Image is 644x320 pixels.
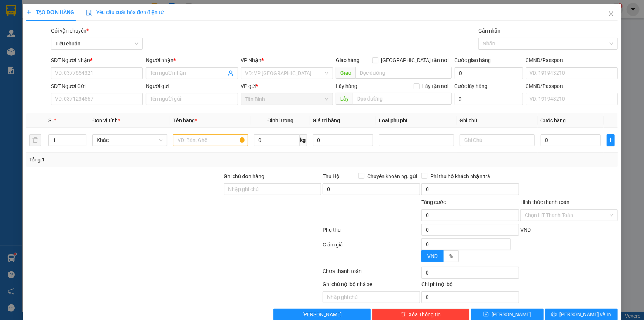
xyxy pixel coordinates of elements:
span: user-add [228,70,234,76]
button: delete [29,134,41,146]
span: TẠO ĐƠN HÀNG [26,9,74,15]
div: VP gửi [241,82,333,90]
div: Phụ thu [322,226,421,239]
span: 15:15:40 [DATE] [47,34,90,41]
th: Loại phụ phí [376,113,457,128]
span: Thu Hộ [323,173,340,179]
span: kg [300,134,307,146]
div: CMND/Passport [526,56,618,64]
span: TB1210250045 - [41,21,98,41]
span: printer [552,312,557,317]
span: plus [607,137,614,143]
span: Chuyển khoản ng. gửi [364,172,420,180]
input: Ghi chú đơn hàng [224,183,321,195]
div: Chưa thanh toán [322,267,421,280]
span: minhquang.tienoanh - In: [41,28,98,41]
span: Gửi: [41,4,82,12]
input: VD: Bàn, Ghế [173,134,248,146]
span: VP Nhận [241,57,262,63]
input: Cước lấy hàng [455,93,523,105]
span: Lấy [336,93,353,105]
span: Khác [97,135,163,146]
span: Xóa Thông tin [409,310,441,319]
div: Giảm giá [322,241,421,265]
label: Cước giao hàng [455,57,491,63]
span: Phí thu hộ khách nhận trả [427,172,493,180]
span: VND [427,253,438,259]
span: Tân Bình [245,93,328,105]
span: SL [48,118,54,123]
div: Chi phí nội bộ [421,280,519,291]
span: Tên hàng [173,118,197,123]
th: Ghi chú [457,113,538,128]
button: plus [607,134,615,146]
div: Tổng: 1 [29,156,249,164]
div: SĐT Người Nhận [51,56,143,64]
label: Ghi chú đơn hàng [224,173,265,179]
button: Close [601,4,621,24]
span: [GEOGRAPHIC_DATA] tận nơi [378,56,452,64]
span: Tân Bình [54,4,82,12]
span: Lấy hàng [336,83,357,89]
span: close [608,11,614,17]
span: save [483,312,489,317]
span: [PERSON_NAME] [302,310,342,319]
span: MG Teeth - 0902876288 [41,13,104,20]
div: Người nhận [146,56,238,64]
span: Yêu cầu xuất hóa đơn điện tử [86,9,164,15]
span: Định lượng [267,118,293,123]
span: Giao hàng [336,57,359,63]
input: Dọc đường [355,67,452,79]
span: Đơn vị tính [92,118,120,123]
span: Lấy tận nơi [420,82,452,90]
span: Tổng cước [421,199,446,205]
span: Giao [336,67,355,79]
span: % [449,253,453,259]
input: Ghi Chú [460,134,535,146]
span: Cước hàng [541,118,566,123]
span: plus [26,10,31,15]
div: SĐT Người Gửi [51,82,143,90]
label: Hình thức thanh toán [520,199,569,205]
span: [PERSON_NAME] và In [560,310,612,319]
div: Ghi chú nội bộ nhà xe [323,280,420,291]
strong: Nhận: [15,45,94,85]
div: Người gửi [146,82,238,90]
label: Cước lấy hàng [455,83,488,89]
input: Dọc đường [353,93,452,105]
input: Nhập ghi chú [323,291,420,303]
span: delete [401,312,406,317]
span: Gói vận chuyển [51,28,89,34]
img: icon [86,10,92,16]
div: CMND/Passport [526,82,618,90]
span: Tiêu chuẩn [55,38,138,49]
span: [PERSON_NAME] [492,310,531,319]
label: Gán nhãn [478,28,501,34]
span: Giá trị hàng [313,118,340,123]
input: 0 [313,134,373,146]
input: Cước giao hàng [455,67,523,79]
span: VND [520,227,531,233]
